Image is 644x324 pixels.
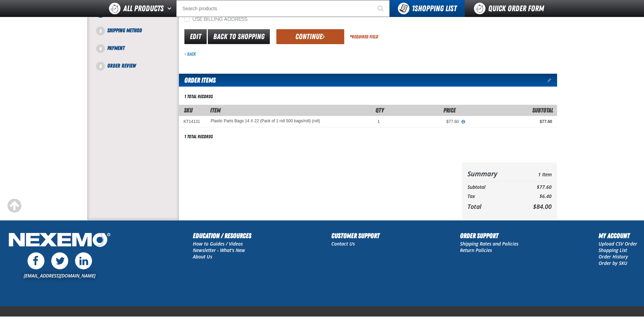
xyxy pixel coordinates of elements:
h2: Order Support [460,231,518,241]
a: Shipping Rates and Policies [460,240,518,247]
span: 3 [96,26,105,35]
span: Qty [375,107,384,114]
span: Subtotal [532,107,553,114]
span: $84.00 [533,202,552,211]
div: 1 total records [184,93,213,100]
th: Summary [467,168,519,180]
a: Edit [184,29,207,44]
h2: Customer Support [331,231,380,241]
span: Shipping Method [107,27,142,34]
h2: Education / Resources [193,231,251,241]
div: Required Field [350,34,378,40]
td: KT14131 [179,116,206,127]
a: Edit items [547,78,557,83]
span: Order Review [107,62,136,69]
span: Payment [107,45,125,51]
strong: 1 [412,4,415,13]
a: Back to Shopping [208,29,270,44]
a: About Us [193,253,212,260]
li: Shipping Information. Step 2 of 5. Not Completed [100,9,179,26]
td: $77.60 [519,183,551,192]
div: $77.60 [389,119,459,124]
h2: My Account [599,231,637,241]
label: Use billing address [184,16,247,23]
button: View All Prices for Plastic Parts Bags 14 X 22 (Pack of 1 roll 500 bags/roll) (roll) [459,119,468,125]
a: Order by SKU [599,260,627,266]
td: 1 Item [519,168,551,180]
td: $6.40 [519,192,551,201]
a: Contact Us [331,240,355,247]
a: Order History [599,253,628,260]
a: [EMAIL_ADDRESS][DOMAIN_NAME] [24,272,95,279]
th: Total [467,201,519,212]
a: Upload CSV Order [599,240,637,247]
img: Nexemo Logo [7,231,112,251]
div: Scroll to the top [7,198,22,213]
span: 4 [96,44,105,53]
a: Return Policies [460,247,492,253]
span: 1 [378,119,380,124]
h2: Order Items [179,74,216,87]
input: Use billing address [184,16,190,22]
div: 1 total records [184,133,213,140]
li: Payment. Step 4 of 5. Not Completed [100,44,179,62]
li: Shipping Method. Step 3 of 5. Not Completed [100,26,179,44]
button: Continue [276,29,344,44]
li: Order Review. Step 5 of 5. Not Completed [100,62,179,70]
span: Shopping List [412,4,457,13]
span: All Products [123,2,164,15]
a: Newsletter - What's New [193,247,245,253]
a: Shopping List [599,247,627,253]
a: Back [184,51,196,57]
span: Item [210,107,221,114]
div: $77.60 [468,119,552,124]
a: SKU [184,107,192,114]
span: Price [443,107,456,114]
a: How to Guides / Videos [193,240,243,247]
a: Plastic Parts Bags 14 X 22 (Pack of 1 roll 500 bags/roll) (roll) [211,119,320,124]
span: 5 [96,62,105,71]
th: Tax [467,192,519,201]
th: Subtotal [467,183,519,192]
